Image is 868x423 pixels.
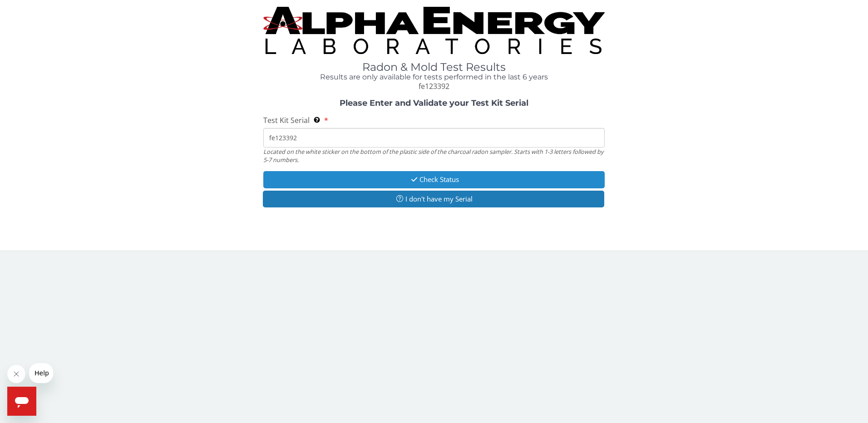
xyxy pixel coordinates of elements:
img: TightCrop.jpg [263,7,605,54]
iframe: Button to launch messaging window [7,387,36,416]
div: Located on the white sticker on the bottom of the plastic side of the charcoal radon sampler. Sta... [263,148,605,164]
iframe: Message from company [29,363,53,383]
iframe: Close message [7,365,25,383]
span: Test Kit Serial [263,115,310,125]
button: I don't have my Serial [263,191,605,207]
h4: Results are only available for tests performed in the last 6 years [263,73,605,81]
strong: Please Enter and Validate your Test Kit Serial [340,98,528,108]
span: fe123392 [419,81,449,91]
h1: Radon & Mold Test Results [263,61,605,73]
button: Check Status [263,171,605,188]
